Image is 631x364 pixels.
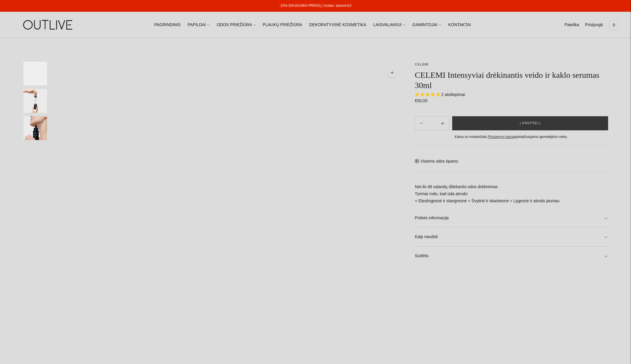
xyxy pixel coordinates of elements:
div: Visiems odos tipams [415,146,608,266]
span: 0 [610,21,618,29]
a: Kaip naudoti [415,227,608,246]
a: Paieška [564,18,579,31]
a: -15% DAUGUMAI PREKIŲ | kodas: autumn15 [279,4,351,8]
button: Translation missing: en.general.accessibility.image_thumbail [23,116,47,140]
a: LAISVALAIKIUI [373,18,405,31]
a: Prekės informacija [415,209,608,227]
span: 5.00 stars [415,92,441,97]
input: Product quantity [428,119,436,128]
a: KONTAKTAI [448,18,471,31]
a: Prisijungti [585,18,603,31]
a: Pristatymo kaina [488,135,514,139]
a: DEKORATYVINĖ KOSMETIKA [309,18,366,31]
button: Subtract product quantity [436,116,449,130]
h1: CELEMI Intensyviai drėkinantis veido ir kaklo serumas 30ml [415,70,608,90]
a: Sudėtis [415,247,608,265]
img: OUTLIVE [12,15,85,35]
button: Translation missing: en.general.accessibility.image_thumbail [23,62,47,85]
span: €50,00 [415,98,428,103]
p: Net iki 48 valandų išliekantis odos drėkinimas. Tyrimai rodo, kad oda atrodo: + Elastingesnė ir s... [415,183,608,205]
a: ODOS PRIEŽIŪRA [217,18,256,31]
a: PAPILDAI [188,18,210,31]
div: Kaina su mokesčiais. apskaičiuojama apmokėjimo metu. [415,134,608,140]
button: Į krepšelį [452,116,608,130]
button: Add product quantity [415,116,428,130]
button: Translation missing: en.general.accessibility.image_thumbail [23,89,47,113]
a: CELEMI [415,63,429,66]
span: 2 atsiliepimai [441,92,465,97]
a: PAGRINDINIS [154,18,181,31]
a: GAMINTOJAI [412,18,441,31]
a: 0 [609,18,619,31]
a: PLAUKŲ PRIEŽIŪRA [263,18,302,31]
span: Į krepšelį [520,120,541,126]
